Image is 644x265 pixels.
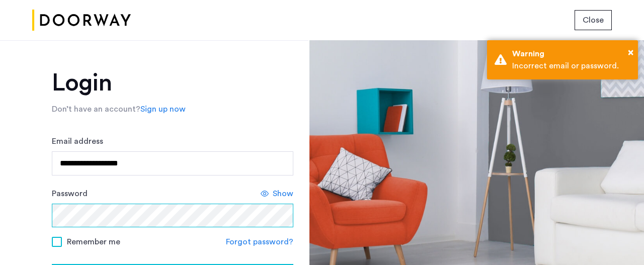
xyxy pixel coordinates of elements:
button: Close [628,45,633,60]
label: Password [52,188,88,200]
a: Sign up now [140,103,186,115]
span: Remember me [67,236,120,248]
h1: Login [52,71,293,95]
span: Don’t have an account? [52,105,140,113]
span: × [628,47,633,57]
label: Email address [52,135,103,147]
div: Incorrect email or password. [512,60,630,72]
span: Close [583,14,604,26]
a: Forgot password? [226,236,293,248]
button: button [575,10,612,30]
span: Show [273,188,293,200]
div: Warning [512,48,630,60]
img: logo [32,2,131,39]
